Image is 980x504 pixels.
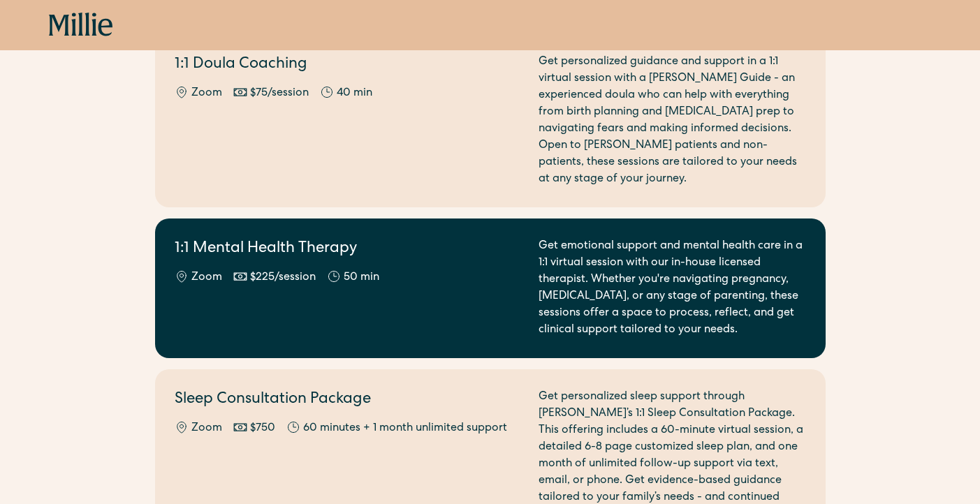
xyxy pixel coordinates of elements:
[303,420,507,437] div: 60 minutes + 1 month unlimited support
[337,85,372,102] div: 40 min
[155,34,826,207] a: 1:1 Doula CoachingZoom$75/session40 minGet personalized guidance and support in a 1:1 virtual ses...
[175,389,522,412] h2: Sleep Consultation Package
[191,85,222,102] div: Zoom
[191,269,222,286] div: Zoom
[191,420,222,437] div: Zoom
[175,238,522,261] h2: 1:1 Mental Health Therapy
[344,269,379,286] div: 50 min
[539,54,806,188] div: Get personalized guidance and support in a 1:1 virtual session with a [PERSON_NAME] Guide - an ex...
[175,54,522,77] h2: 1:1 Doula Coaching
[250,269,316,286] div: $225/session
[155,218,826,358] a: 1:1 Mental Health TherapyZoom$225/session50 minGet emotional support and mental health care in a ...
[250,420,275,437] div: $750
[539,238,806,339] div: Get emotional support and mental health care in a 1:1 virtual session with our in-house licensed ...
[250,85,309,102] div: $75/session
